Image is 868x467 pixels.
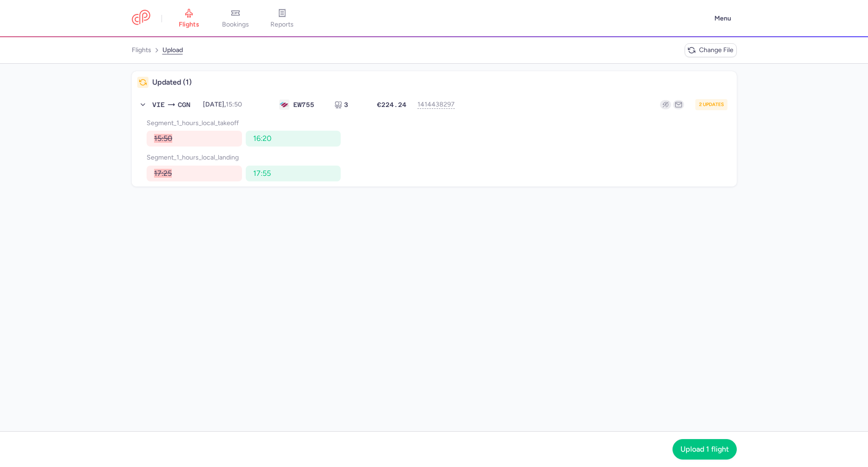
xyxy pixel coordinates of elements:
[132,93,737,116] button: VIECGN[DATE],15:50EW7553€224.2414144382972updates
[179,20,199,29] span: flights
[222,20,249,29] span: bookings
[703,101,724,108] span: updates
[152,78,731,87] h4: Updated (1)
[417,101,450,108] button: 1414438297
[132,10,150,27] a: CitizenPlane red outlined logo
[147,120,737,127] p: segment_1_hours_local_takeoff
[154,169,172,178] span: 17:25
[154,134,172,143] span: 15:50
[709,10,737,27] button: Menu
[178,100,190,110] span: CGN
[335,101,358,108] div: 3
[162,43,183,58] a: upload
[147,154,737,161] p: segment_1_hours_local_landing
[166,8,212,29] a: flights
[259,8,305,29] a: reports
[685,43,737,57] button: Change file
[152,100,165,110] span: VIE
[253,134,271,143] span: 16:20
[270,20,294,29] span: reports
[699,47,733,54] span: Change file
[226,100,242,108] time: 15:50
[673,439,737,460] button: Upload 1 flight
[699,101,702,108] span: 2
[253,169,270,178] span: 17:55
[203,101,268,108] div: [DATE],
[293,101,314,108] div: 755
[279,100,289,110] figure: EW airline logo
[212,8,259,29] a: bookings
[680,445,729,454] span: Upload 1 flight
[293,101,302,108] span: EW
[132,43,151,58] a: flights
